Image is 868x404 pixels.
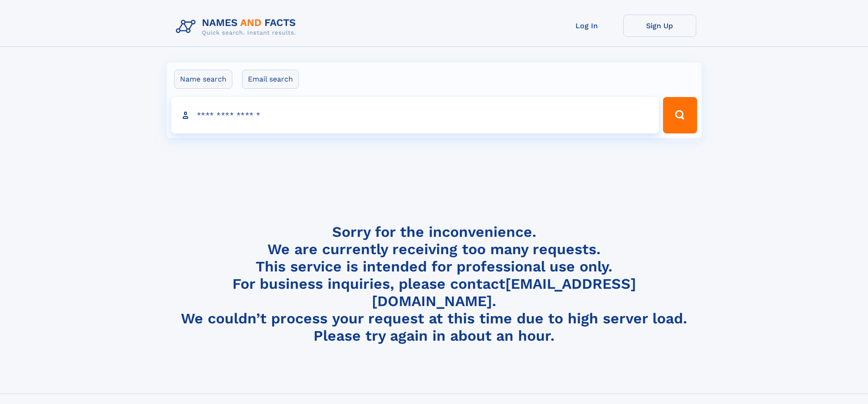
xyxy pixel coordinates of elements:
[372,275,636,310] a: [EMAIL_ADDRESS][DOMAIN_NAME]
[172,223,696,345] h4: Sorry for the inconvenience. We are currently receiving too many requests. This service is intend...
[242,70,299,89] label: Email search
[172,15,303,39] img: Logo Names and Facts
[550,15,623,37] a: Log In
[174,70,232,89] label: Name search
[663,97,697,133] button: Search Button
[623,15,696,37] a: Sign Up
[171,97,659,133] input: search input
